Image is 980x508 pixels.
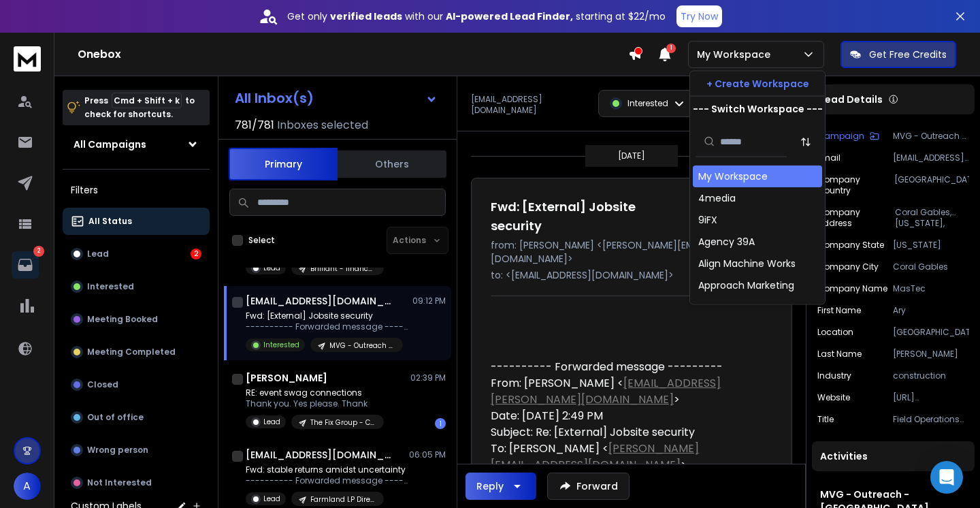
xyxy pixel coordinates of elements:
[893,305,969,316] p: Ary
[817,174,894,196] p: Company Country
[263,340,299,350] p: Interested
[263,494,280,504] p: Lead
[87,445,148,456] p: Wrong person
[491,375,762,408] div: From: [PERSON_NAME] < >
[87,281,134,292] p: Interested
[87,379,118,390] p: Closed
[817,392,850,403] p: Website
[87,477,152,488] p: Not Interested
[893,283,969,294] p: MasTec
[676,5,722,27] button: Try Now
[412,296,446,306] p: 09:12 PM
[693,102,823,116] p: --- Switch Workspace ---
[287,10,666,23] p: Get only with our starting at $22/mo
[410,372,446,383] p: 02:39 PM
[666,44,676,53] span: 1
[698,279,794,292] div: Approach Marketing
[817,370,851,381] p: industry
[681,10,718,23] p: Try Now
[329,340,395,351] p: MVG - Outreach - [GEOGRAPHIC_DATA]
[246,475,409,486] p: ---------- Forwarded message --------- From: Lane
[491,238,772,266] p: from: [PERSON_NAME] <[PERSON_NAME][EMAIL_ADDRESS][DOMAIN_NAME]>
[618,150,645,161] p: [DATE]
[491,197,683,236] h1: Fwd: [External] Jobsite security
[246,448,395,462] h1: [EMAIL_ADDRESS][DOMAIN_NAME]
[817,131,864,142] p: Campaign
[277,117,368,133] h3: Inboxes selected
[893,131,969,142] p: MVG - Outreach - [GEOGRAPHIC_DATA]
[491,424,762,441] div: Subject: Re: [External] Jobsite security
[893,261,969,272] p: Coral Gables
[476,479,504,493] div: Reply
[73,138,146,151] h1: All Campaigns
[229,148,338,180] button: Primary
[63,436,210,464] button: Wrong person
[895,207,969,229] p: Coral Gables, [US_STATE], [GEOGRAPHIC_DATA]
[817,305,861,316] p: First Name
[14,46,41,72] img: logo
[893,327,969,338] p: [GEOGRAPHIC_DATA]
[698,170,768,183] div: My Workspace
[698,235,755,249] div: Agency 39A
[698,191,736,205] div: 4media
[310,417,376,428] p: The Fix Group - C6V1 - Event Swag
[893,392,969,403] p: [URL][DOMAIN_NAME]
[63,273,210,300] button: Interested
[235,91,314,105] h1: All Inbox(s)
[14,473,41,500] button: A
[84,94,195,121] p: Press to check for shortcuts.
[698,300,817,328] div: [PERSON_NAME] & [PERSON_NAME]
[840,41,956,68] button: Get Free Credits
[246,398,384,409] p: Thank you. Yes please. Thank
[246,464,409,475] p: Fwd: stable returns amidst uncertainty
[409,449,446,460] p: 06:05 PM
[491,441,699,473] a: [PERSON_NAME][EMAIL_ADDRESS][DOMAIN_NAME]
[63,469,210,496] button: Not Interested
[817,414,834,425] p: Title
[246,311,409,321] p: Fwd: [External] Jobsite security
[471,94,590,116] p: [EMAIL_ADDRESS][DOMAIN_NAME]
[63,131,210,158] button: All Campaigns
[792,128,819,155] button: Sort by Sort A-Z
[817,327,853,338] p: location
[63,306,210,333] button: Meeting Booked
[690,72,825,96] button: + Create Workspace
[930,461,963,494] div: Open Intercom Messenger
[191,249,201,259] div: 2
[63,371,210,398] button: Closed
[697,48,776,61] p: My Workspace
[78,46,628,63] h1: Onebox
[698,213,717,227] div: 9iFX
[893,240,969,251] p: [US_STATE]
[112,93,182,108] span: Cmd + Shift + k
[869,48,947,61] p: Get Free Credits
[63,240,210,268] button: Lead2
[817,349,862,360] p: Last Name
[330,10,402,23] strong: verified leads
[698,257,796,270] div: Align Machine Works
[310,264,376,274] p: Brilliant - finance open target VC-PE messaging
[817,153,840,163] p: Email
[817,240,884,251] p: Company State
[246,371,327,385] h1: [PERSON_NAME]
[491,268,772,282] p: to: <[EMAIL_ADDRESS][DOMAIN_NAME]>
[12,251,39,279] a: 2
[491,375,721,407] a: [EMAIL_ADDRESS][PERSON_NAME][DOMAIN_NAME]
[248,235,275,246] label: Select
[465,473,536,500] button: Reply
[87,314,158,325] p: Meeting Booked
[263,263,280,273] p: Lead
[338,149,446,179] button: Others
[87,347,176,358] p: Meeting Completed
[817,131,879,142] button: Campaign
[627,98,668,109] p: Interested
[893,349,969,360] p: [PERSON_NAME]
[446,10,573,23] strong: AI-powered Lead Finder,
[33,246,44,257] p: 2
[893,414,969,425] p: Field Operations Manager - Mechanical
[491,359,762,375] div: ---------- Forwarded message ---------
[87,249,109,259] p: Lead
